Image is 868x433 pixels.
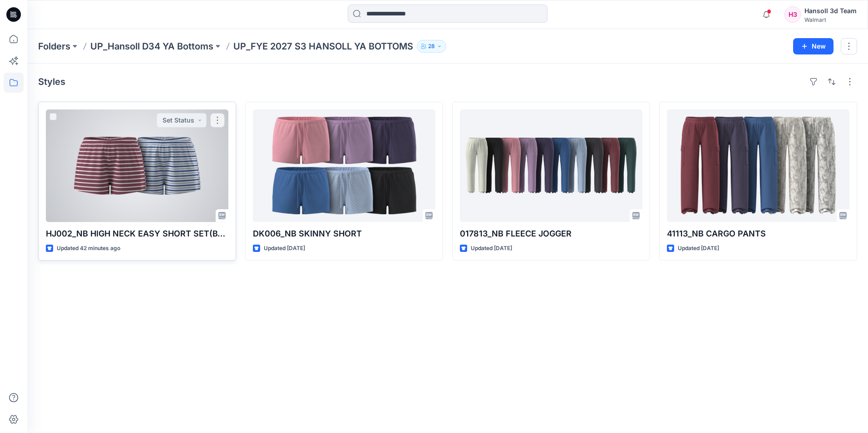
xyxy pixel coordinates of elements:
[804,16,857,23] div: Walmart
[784,6,801,23] div: H3
[667,227,849,240] p: 41113_NB CARGO PANTS
[90,40,213,53] a: UP_Hansoll D34 YA Bottoms
[428,41,435,51] p: 28
[46,109,228,222] a: HJ002_NB HIGH NECK EASY SHORT SET(BTTM)
[233,40,413,53] p: UP_FYE 2027 S3 HANSOLL YA BOTTOMS
[38,40,70,53] a: Folders
[678,244,719,253] p: Updated [DATE]
[46,227,228,240] p: HJ002_NB HIGH NECK EASY SHORT SET(BTTM)
[38,76,65,87] h4: Styles
[793,38,833,54] button: New
[417,40,446,53] button: 28
[253,227,435,240] p: DK006_NB SKINNY SHORT
[471,244,512,253] p: Updated [DATE]
[460,227,642,240] p: 017813_NB FLEECE JOGGER
[460,109,642,222] a: 017813_NB FLEECE JOGGER
[667,109,849,222] a: 41113_NB CARGO PANTS
[57,244,120,253] p: Updated 42 minutes ago
[264,244,305,253] p: Updated [DATE]
[253,109,435,222] a: DK006_NB SKINNY SHORT
[804,5,857,16] div: Hansoll 3d Team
